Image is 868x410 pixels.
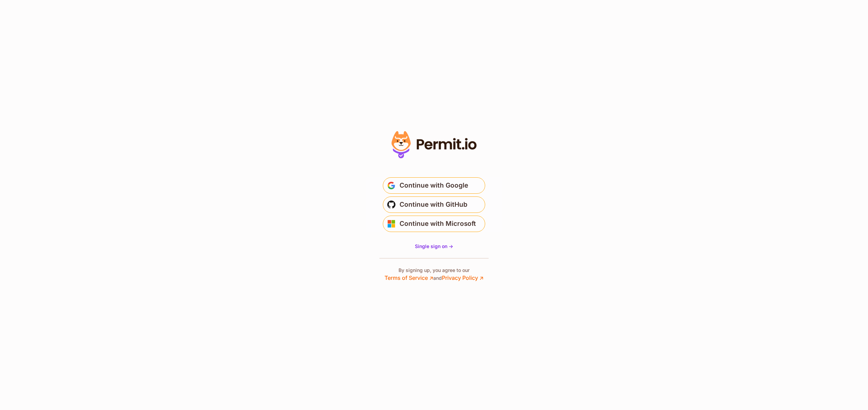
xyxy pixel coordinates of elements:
[400,218,476,229] span: Continue with Microsoft
[415,243,453,249] span: Single sign on ->
[385,267,483,282] p: By signing up, you agree to our and
[442,274,483,281] a: Privacy Policy ↗
[383,196,485,213] button: Continue with GitHub
[400,180,468,191] span: Continue with Google
[385,274,433,281] a: Terms of Service ↗
[415,243,453,250] a: Single sign on ->
[383,216,485,232] button: Continue with Microsoft
[400,199,467,210] span: Continue with GitHub
[383,177,485,194] button: Continue with Google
